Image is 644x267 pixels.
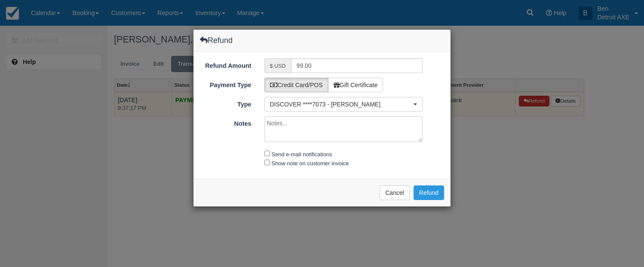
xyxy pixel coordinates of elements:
[193,58,258,70] label: Refund Amount
[193,116,258,128] label: Notes
[193,78,258,90] label: Payment Type
[264,97,423,112] button: DISCOVER ****7073 - [PERSON_NAME]
[414,185,444,200] button: Refund
[272,151,332,158] label: Send e-mail notifications
[264,78,328,92] label: Credit Card/POS
[193,97,258,109] label: Type
[291,58,423,73] input: Valid number required.
[200,36,233,45] h4: Refund
[270,63,286,69] small: $ USD
[328,78,383,92] label: Gift Certificate
[380,185,410,200] button: Cancel
[272,160,349,167] label: Show note on customer invoice
[270,100,412,109] span: DISCOVER ****7073 - [PERSON_NAME]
